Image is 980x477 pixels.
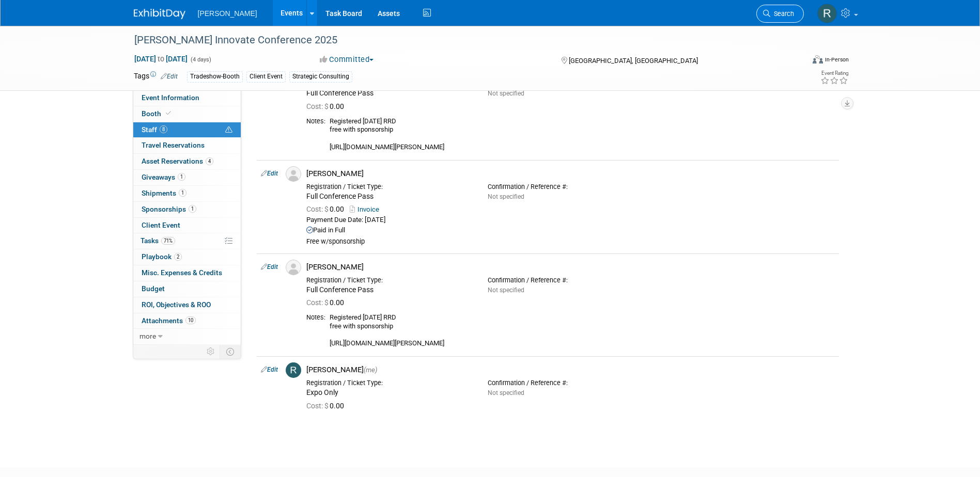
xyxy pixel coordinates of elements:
span: Travel Reservations [142,141,205,149]
div: Registration / Ticket Type: [306,379,472,387]
div: Notes: [306,117,325,125]
span: 0.00 [306,402,348,410]
span: 1 [189,205,196,213]
td: Personalize Event Tab Strip [202,345,220,358]
span: Budget [142,284,165,293]
div: Paid in Full [306,226,835,235]
div: Confirmation / Reference #: [488,276,654,284]
span: 4 [206,157,213,165]
a: Asset Reservations4 [133,154,241,169]
a: Event Information [133,90,241,106]
span: Cost: $ [306,205,330,213]
i: Booth reservation complete [166,110,171,116]
div: Client Event [246,71,286,82]
a: Budget [133,281,241,297]
div: Registered [DATE] RRD free with sponsorship [URL][DOMAIN_NAME][PERSON_NAME] [330,313,835,347]
div: Payment Due Date: [DATE] [306,216,835,225]
span: 2 [174,253,182,261]
span: Booth [142,109,173,118]
button: Committed [316,54,378,65]
span: Attachments [142,316,196,325]
span: [PERSON_NAME] [198,9,257,18]
div: Registration / Ticket Type: [306,183,472,191]
div: [PERSON_NAME] [306,365,835,375]
span: Staff [142,125,167,134]
a: Client Event [133,218,241,233]
a: Playbook2 [133,249,241,265]
span: Not specified [488,287,524,294]
div: Registration / Ticket Type: [306,276,472,284]
span: more [139,332,156,340]
div: Event Format [743,54,849,69]
span: Search [770,10,794,18]
span: Shipments [142,189,186,197]
span: Tasks [141,236,175,245]
td: Tags [134,71,178,83]
span: [DATE] [DATE] [134,54,188,63]
span: (4 days) [190,56,211,63]
a: Edit [261,366,278,373]
div: Free w/sponsorship [306,237,835,246]
div: Strategic Consulting [289,71,352,82]
div: Full Conference Pass [306,285,472,295]
span: Event Information [142,93,199,102]
span: 10 [185,316,196,324]
span: 1 [179,189,186,197]
span: Not specified [488,389,524,396]
span: Not specified [488,90,524,97]
div: Expo Only [306,388,472,397]
div: Notes: [306,313,325,322]
span: 0.00 [306,102,348,110]
span: Client Event [142,221,180,229]
div: Full Conference Pass [306,89,472,98]
a: Booth [133,106,241,122]
span: Potential Scheduling Conflict -- at least one attendee is tagged in another overlapping event. [225,125,232,135]
div: Registered [DATE] RRD free with sponsorship [URL][DOMAIN_NAME][PERSON_NAME] [330,117,835,151]
a: Travel Reservations [133,138,241,153]
img: Associate-Profile-5.png [286,260,301,275]
a: Giveaways1 [133,170,241,185]
div: [PERSON_NAME] Innovate Conference 2025 [131,31,788,50]
span: Cost: $ [306,298,330,307]
span: Playbook [142,252,182,261]
a: Tasks71% [133,233,241,249]
span: Not specified [488,193,524,200]
span: Sponsorships [142,205,196,213]
div: In-Person [825,56,849,63]
span: Misc. Expenses & Credits [142,268,222,277]
span: [GEOGRAPHIC_DATA], [GEOGRAPHIC_DATA] [569,57,698,65]
span: Cost: $ [306,402,330,410]
span: (me) [364,366,377,374]
span: 1 [178,173,185,181]
a: Edit [261,263,278,271]
a: Sponsorships1 [133,202,241,217]
img: Format-Inperson.png [813,55,823,63]
img: Rebecca Deis [817,4,837,23]
span: Asset Reservations [142,157,213,165]
a: more [133,329,241,344]
a: ROI, Objectives & ROO [133,297,241,313]
span: ROI, Objectives & ROO [142,300,211,309]
span: Giveaways [142,173,185,181]
div: Full Conference Pass [306,192,472,201]
a: Edit [261,170,278,177]
a: Search [756,5,804,23]
img: ExhibitDay [134,9,185,19]
span: to [156,55,166,63]
div: Confirmation / Reference #: [488,183,654,191]
span: Cost: $ [306,102,330,110]
span: 0.00 [306,205,348,213]
span: 0.00 [306,298,348,307]
img: Associate-Profile-5.png [286,166,301,182]
div: Confirmation / Reference #: [488,379,654,387]
div: Tradeshow-Booth [187,71,243,82]
a: Edit [161,73,178,80]
a: Shipments1 [133,186,241,201]
img: R.jpg [286,362,301,378]
td: Toggle Event Tabs [220,345,241,358]
a: Attachments10 [133,313,241,329]
a: Invoice [350,205,383,213]
div: [PERSON_NAME] [306,262,835,272]
span: 71% [161,237,175,245]
span: 8 [160,125,167,133]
